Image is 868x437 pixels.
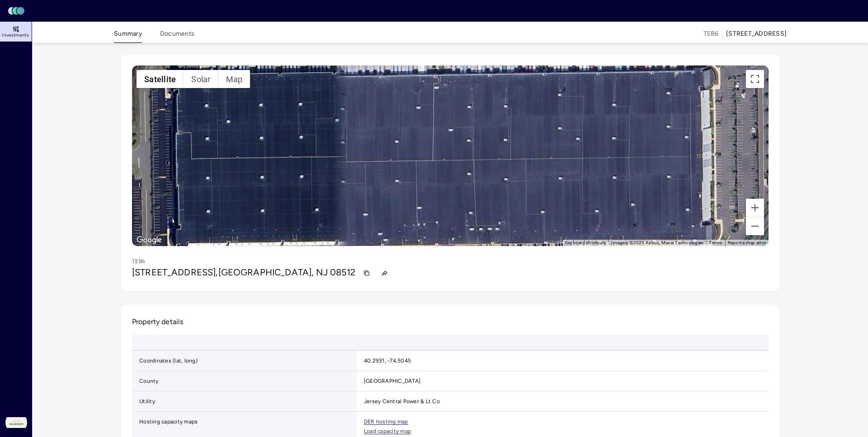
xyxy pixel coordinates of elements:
[357,391,794,412] td: Jersey Central Power & Lt Co
[134,234,164,246] img: Google
[132,371,357,391] td: County
[565,240,606,246] button: Keyboard shortcuts
[132,391,357,412] td: Utility
[184,70,218,88] button: Show solar potential
[709,240,722,245] a: Terms (opens in new tab)
[746,199,764,217] button: Zoom in
[137,70,184,88] button: Show satellite imagery
[357,351,794,371] td: 40.2931, -74.5045
[357,371,794,391] td: [GEOGRAPHIC_DATA]
[132,351,357,371] td: Coordinates (lat, long)
[218,70,250,88] button: Show street map
[132,267,218,278] span: [STREET_ADDRESS],
[132,316,769,327] h2: Property details
[703,29,718,39] span: TEB6
[2,33,29,38] span: Investments
[132,257,145,266] p: TEB6
[5,412,27,433] img: Wunder
[160,29,194,43] button: Documents
[114,29,142,43] button: Summary
[746,217,764,235] button: Zoom out
[218,267,356,278] span: [GEOGRAPHIC_DATA], NJ 08512
[726,29,787,39] div: [STREET_ADDRESS]
[364,428,411,434] a: Load capacity map
[728,240,766,245] a: Report a map error
[611,240,703,245] span: Imagery ©2025 Airbus, Maxar Technologies
[364,419,408,425] a: DER hosting map
[134,234,164,246] a: Open this area in Google Maps (opens a new window)
[114,23,194,43] div: tabs
[746,70,764,88] button: Toggle fullscreen view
